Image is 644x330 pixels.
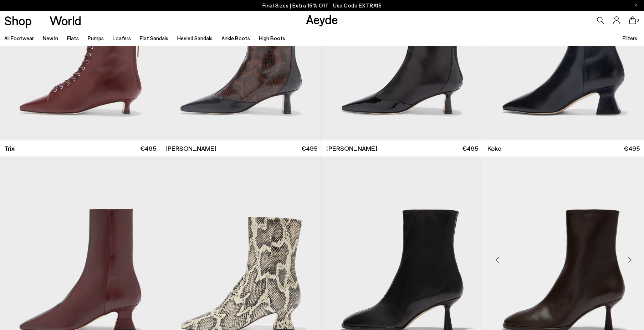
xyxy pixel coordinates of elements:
[221,35,250,41] a: Ankle Boots
[88,35,104,41] a: Pumps
[306,12,338,27] a: Aeyde
[140,144,156,153] span: €495
[4,14,32,27] a: Shop
[113,35,131,41] a: Loafers
[43,35,58,41] a: New In
[177,35,213,41] a: Heeled Sandals
[4,35,34,41] a: All Footwear
[301,144,317,153] span: €495
[262,1,382,10] p: Final Sizes | Extra 15% Off
[619,249,640,271] div: Next slide
[636,19,640,22] span: 0
[165,144,216,153] span: [PERSON_NAME]
[487,144,501,153] span: Koko
[333,2,382,9] span: Navigate to /collections/ss25-final-sizes
[50,14,81,27] a: World
[161,140,322,156] a: [PERSON_NAME] €495
[326,144,377,153] span: [PERSON_NAME]
[140,35,168,41] a: Flat Sandals
[629,16,636,24] a: 0
[487,249,508,271] div: Previous slide
[623,35,637,41] span: Filters
[4,144,16,153] span: Trixi
[462,144,478,153] span: €495
[322,140,483,156] a: [PERSON_NAME] €495
[259,35,285,41] a: High Boots
[67,35,79,41] a: Flats
[624,144,640,153] span: €495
